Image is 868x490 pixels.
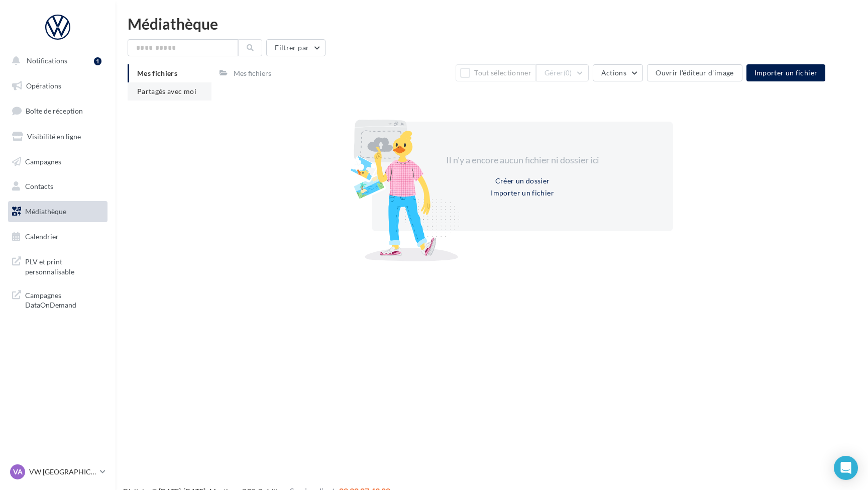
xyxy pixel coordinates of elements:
span: Médiathèque [25,207,66,216]
span: Calendrier [25,232,59,241]
button: Tout sélectionner [456,64,536,81]
a: Visibilité en ligne [6,126,110,147]
button: Actions [593,64,643,81]
span: Campagnes [25,157,61,165]
p: VW [GEOGRAPHIC_DATA] [29,467,96,477]
button: Ouvrir l'éditeur d'image [647,64,742,81]
span: Visibilité en ligne [27,132,81,141]
button: Notifications 1 [6,50,105,71]
span: Mes fichiers [137,69,177,77]
div: Mes fichiers [234,68,271,78]
a: PLV et print personnalisable [6,251,110,280]
button: Créer un dossier [491,175,554,187]
a: Campagnes [6,151,110,172]
a: Campagnes DataOnDemand [6,284,110,314]
span: Boîte de réception [26,107,83,115]
a: Boîte de réception [6,100,110,122]
a: Calendrier [6,226,110,247]
a: Médiathèque [6,201,110,222]
a: Contacts [6,176,110,197]
button: Importer un fichier [487,187,558,199]
button: Importer un fichier [746,64,826,81]
span: Campagnes DataOnDemand [25,288,103,310]
span: Importer un fichier [754,68,818,77]
button: Filtrer par [266,39,325,56]
span: VA [13,467,23,477]
span: PLV et print personnalisable [25,255,103,276]
span: Il n'y a encore aucun fichier ni dossier ici [446,154,599,165]
div: Médiathèque [128,16,856,31]
span: Actions [601,68,626,77]
button: Gérer(0) [536,64,589,81]
span: Partagés avec moi [137,87,196,95]
a: VA VW [GEOGRAPHIC_DATA] [8,462,107,481]
div: 1 [94,57,101,65]
div: Open Intercom Messenger [834,456,858,480]
span: Notifications [27,56,67,65]
span: Contacts [25,182,53,190]
a: Opérations [6,75,110,96]
span: Opérations [26,81,61,90]
span: (0) [564,69,572,77]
